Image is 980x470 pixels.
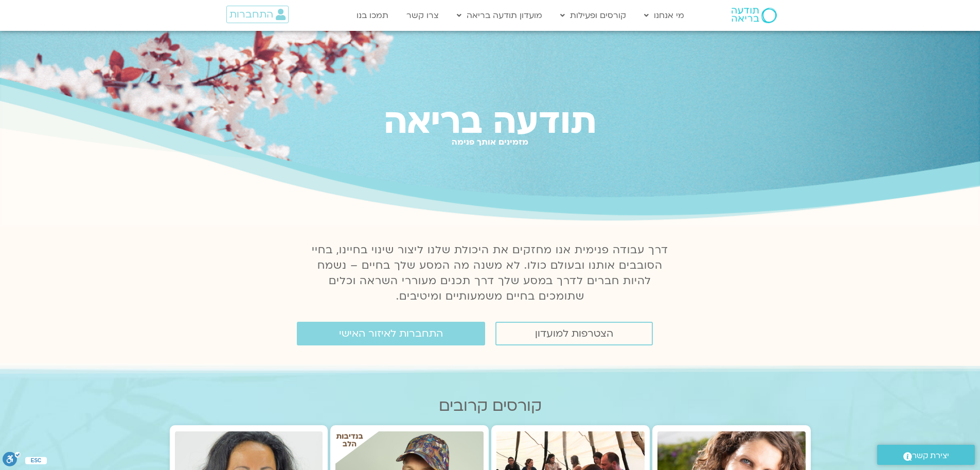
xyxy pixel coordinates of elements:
a: הצטרפות למועדון [495,322,653,345]
a: התחברות [226,6,289,23]
a: יצירת קשר [877,445,975,465]
span: הצטרפות למועדון [535,328,613,339]
h2: קורסים קרובים [170,397,811,415]
span: התחברות לאיזור האישי [339,328,443,339]
a: התחברות לאיזור האישי [297,322,485,345]
span: התחברות [229,9,273,20]
a: קורסים ופעילות [555,6,631,25]
span: יצירת קשר [912,449,949,463]
a: מי אנחנו [639,6,689,25]
a: מועדון תודעה בריאה [452,6,547,25]
img: תודעה בריאה [732,8,777,23]
a: צרו קשר [401,6,444,25]
p: דרך עבודה פנימית אנו מחזקים את היכולת שלנו ליצור שינוי בחיינו, בחיי הסובבים אותנו ובעולם כולו. לא... [306,242,674,304]
a: תמכו בנו [351,6,394,25]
